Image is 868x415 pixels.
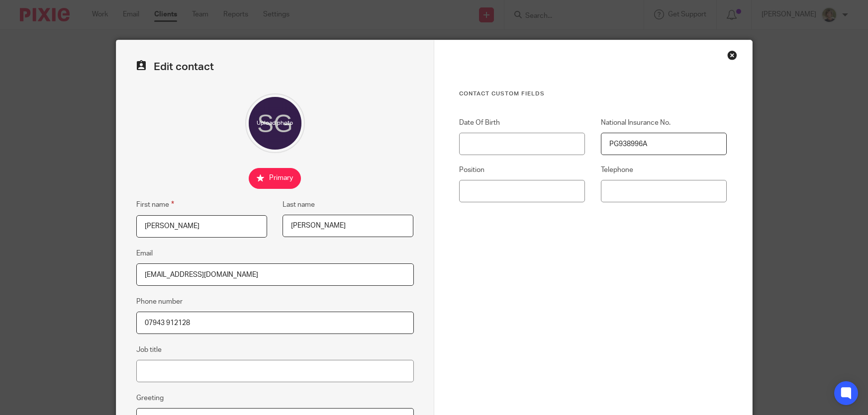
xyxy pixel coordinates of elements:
[459,118,585,128] label: Date Of Birth
[136,297,183,307] label: Phone number
[136,345,162,355] label: Job title
[136,249,153,258] label: Email
[136,60,414,74] h2: Edit contact
[727,50,737,60] div: Close this dialog window
[136,199,174,210] label: First name
[136,393,164,403] label: Greeting
[601,118,727,128] label: National Insurance No.
[283,200,315,210] label: Last name
[601,165,727,175] label: Telephone
[459,165,585,175] label: Position
[459,90,727,98] h3: Contact Custom fields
